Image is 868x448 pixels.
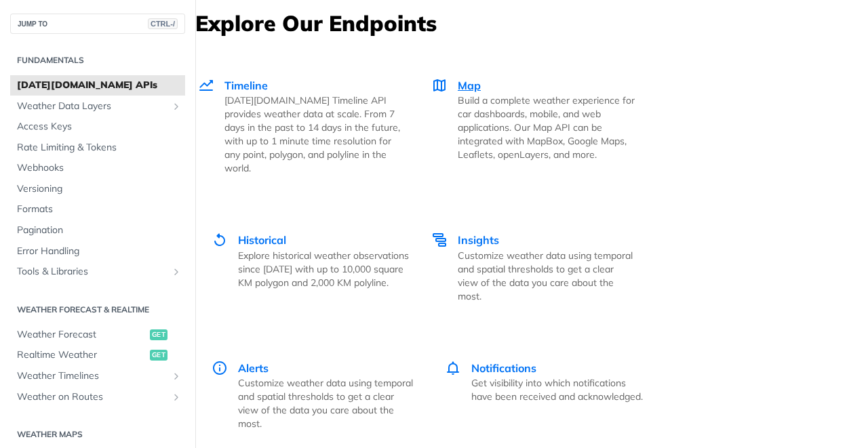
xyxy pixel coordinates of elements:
[17,161,182,175] span: Webhooks
[10,96,185,117] a: Weather Data LayersShow subpages for Weather Data Layers
[17,224,182,237] span: Pagination
[10,304,185,316] h2: Weather Forecast & realtime
[171,392,182,403] button: Show subpages for Weather on Routes
[17,245,182,258] span: Error Handling
[17,265,167,279] span: Tools & Libraries
[10,158,185,178] a: Webhooks
[10,428,185,441] h2: Weather Maps
[10,14,185,34] button: JUMP TOCTRL-/
[10,75,185,96] a: [DATE][DOMAIN_NAME] APIs
[238,249,415,289] p: Explore historical weather observations since [DATE] with up to 10,000 square KM polygon and 2,00...
[430,203,650,331] a: Insights Insights Customize weather data using temporal and spatial thresholds to get a clear vie...
[212,360,228,376] img: Alerts
[148,18,178,29] span: CTRL-/
[17,100,167,113] span: Weather Data Layers
[10,179,185,199] a: Versioning
[458,249,635,303] p: Customize weather data using temporal and spatial thresholds to get a clear view of the data you ...
[171,371,182,382] button: Show subpages for Weather Timelines
[471,376,648,403] p: Get visibility into which notifications have been received and acknowledged.
[431,77,448,94] img: Map
[10,345,185,365] a: Realtime Weatherget
[198,77,214,94] img: Timeline
[197,49,416,204] a: Timeline Timeline [DATE][DOMAIN_NAME] Timeline API provides weather data at scale. From 7 days in...
[150,350,167,361] span: get
[10,262,185,282] a: Tools & LibrariesShow subpages for Tools & Libraries
[458,79,481,92] span: Map
[17,348,146,362] span: Realtime Weather
[10,54,185,66] h2: Fundamentals
[17,79,182,92] span: [DATE][DOMAIN_NAME] APIs
[10,325,185,345] a: Weather Forecastget
[416,49,650,204] a: Map Map Build a complete weather experience for car dashboards, mobile, and web applications. Our...
[458,233,499,247] span: Insights
[17,203,182,216] span: Formats
[445,360,461,376] img: Notifications
[17,390,167,404] span: Weather on Routes
[17,141,182,155] span: Rate Limiting & Tokens
[458,94,635,161] p: Build a complete weather experience for car dashboards, mobile, and web applications. Our Map API...
[17,120,182,134] span: Access Keys
[10,138,185,158] a: Rate Limiting & Tokens
[17,328,146,342] span: Weather Forecast
[10,241,185,262] a: Error Handling
[197,203,430,331] a: Historical Historical Explore historical weather observations since [DATE] with up to 10,000 squa...
[471,361,536,375] span: Notifications
[238,376,415,430] p: Customize weather data using temporal and spatial thresholds to get a clear view of the data you ...
[10,117,185,137] a: Access Keys
[195,8,868,38] h3: Explore Our Endpoints
[10,387,185,407] a: Weather on RoutesShow subpages for Weather on Routes
[224,94,401,175] p: [DATE][DOMAIN_NAME] Timeline API provides weather data at scale. From 7 days in the past to 14 da...
[212,232,228,248] img: Historical
[238,233,286,247] span: Historical
[171,266,182,277] button: Show subpages for Tools & Libraries
[150,329,167,340] span: get
[431,232,448,248] img: Insights
[10,366,185,386] a: Weather TimelinesShow subpages for Weather Timelines
[17,182,182,196] span: Versioning
[171,101,182,112] button: Show subpages for Weather Data Layers
[10,220,185,241] a: Pagination
[10,199,185,220] a: Formats
[17,369,167,383] span: Weather Timelines
[238,361,269,375] span: Alerts
[224,79,268,92] span: Timeline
